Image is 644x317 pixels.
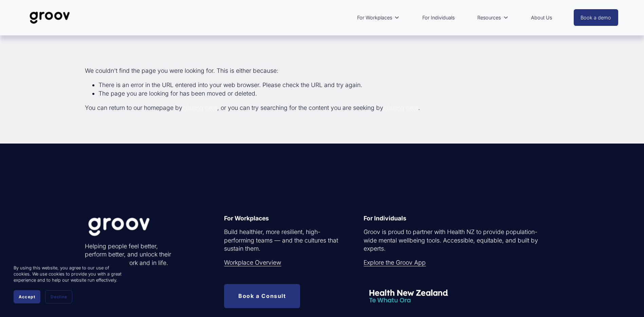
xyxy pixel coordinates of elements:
[477,13,501,22] span: Resources
[85,242,181,267] p: Helping people feel better, perform better, and unlock their potential — at work and in life.
[85,41,559,75] p: We couldn't find the page you were looking for. This is either because:
[224,284,300,308] a: Book a Consult
[14,290,40,303] button: Accept
[364,215,406,222] strong: For Individuals
[528,10,555,26] a: About Us
[364,258,426,267] a: Explore the Groov App
[26,6,74,29] img: Groov | Unlock Human Potential at Work and in Life
[98,89,559,98] li: The page you are looking for has been moved or deleted.
[51,294,67,299] span: Decline
[354,10,403,26] a: folder dropdown
[45,290,72,303] button: Decline
[419,10,458,26] a: For Individuals
[364,228,539,253] p: Groov is proud to partner with Health NZ to provide population-wide mental wellbeing tools. Acces...
[474,10,512,26] a: folder dropdown
[224,215,269,222] strong: For Workplaces
[14,265,122,283] p: By using this website, you agree to our use of cookies. We use cookies to provide you with a grea...
[224,258,281,267] a: Workplace Overview
[224,228,340,253] p: Build healthier, more resilient, high-performing teams — and the cultures that sustain them.
[85,104,559,112] p: You can return to our homepage by , or you can try searching for the content you are seeking by .
[182,104,217,111] a: clicking here
[574,9,619,26] a: Book a demo
[19,294,35,299] span: Accept
[383,104,418,111] a: clicking here
[357,13,392,22] span: For Workplaces
[7,258,129,310] section: Cookie banner
[98,81,559,89] li: There is an error in the URL entered into your web browser. Please check the URL and try again.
